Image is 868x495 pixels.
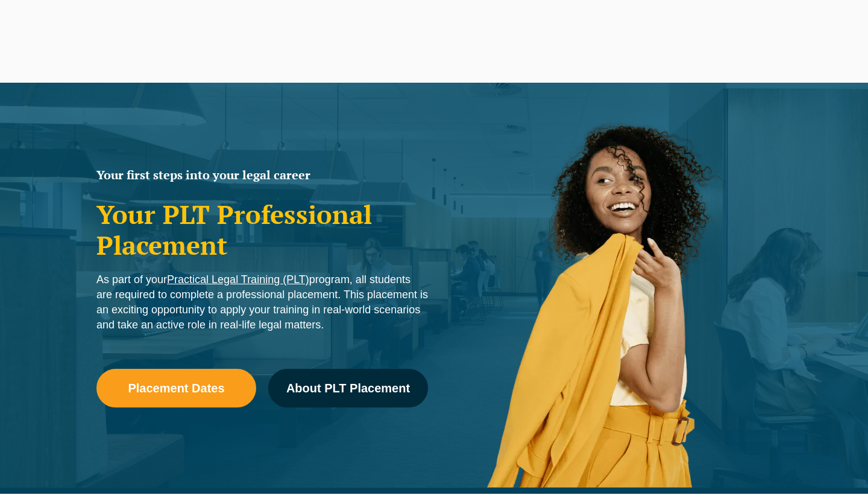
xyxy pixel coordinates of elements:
[96,199,428,260] h1: Your PLT Professional Placement
[96,169,428,181] h2: Your first steps into your legal career
[286,382,410,394] span: About PLT Placement
[128,382,224,394] span: Placement Dates
[268,369,428,407] a: About PLT Placement
[96,273,428,331] span: As part of your program, all students are required to complete a professional placement. This pla...
[167,273,309,286] a: Practical Legal Training (PLT)
[96,369,256,407] a: Placement Dates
